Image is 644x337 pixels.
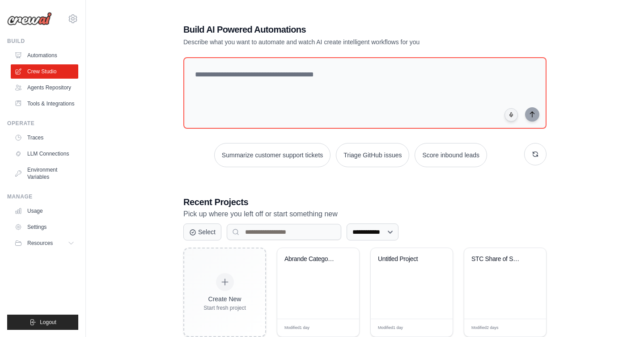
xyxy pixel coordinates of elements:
[183,208,547,220] p: Pick up where you left off or start something new
[11,204,78,218] a: Usage
[378,255,432,263] div: Untitled Project
[11,97,78,111] a: Tools & Integrations
[183,223,221,240] button: Select
[11,220,78,234] a: Settings
[183,38,484,46] p: Describe what you want to automate and watch AI create intelligent workflows for you
[11,64,78,79] a: Crew Studio
[7,120,78,127] div: Operate
[471,325,499,331] span: Modified 2 days
[183,196,547,208] h3: Recent Projects
[284,325,309,331] span: Modified 1 day
[7,315,78,330] button: Logout
[11,80,78,95] a: Agents Repository
[11,131,78,145] a: Traces
[336,143,409,167] button: Triage GitHub issues
[338,324,346,331] span: Edit
[27,240,53,247] span: Resources
[7,38,78,45] div: Build
[432,324,439,331] span: Edit
[284,255,339,263] div: Abrande Category Entry Points Research
[11,147,78,161] a: LLM Connections
[11,163,78,184] a: Environment Variables
[11,48,78,63] a: Automations
[378,325,403,331] span: Modified 1 day
[7,12,52,25] img: Logo
[11,236,78,250] button: Resources
[504,108,518,122] button: Click to speak your automation idea
[214,143,330,167] button: Summarize customer support tickets
[203,295,246,303] div: Create New
[40,319,56,326] span: Logout
[183,23,484,36] h1: Build AI Powered Automations
[203,304,246,312] div: Start fresh project
[524,143,547,165] button: Get new suggestions
[525,324,533,331] span: Edit
[7,193,78,200] div: Manage
[471,255,525,263] div: STC Share of Search Analysis
[415,143,487,167] button: Score inbound leads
